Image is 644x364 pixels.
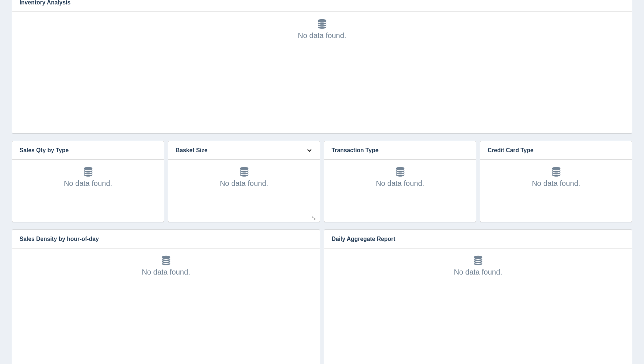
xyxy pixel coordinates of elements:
[488,167,624,188] div: No data found.
[12,141,153,160] h3: Sales Qty by Type
[20,256,312,277] div: No data found.
[332,256,624,277] div: No data found.
[20,19,624,41] div: No data found.
[332,167,468,188] div: No data found.
[168,141,297,160] h3: Basket Size
[324,230,621,248] h3: Daily Aggregate Report
[20,167,156,188] div: No data found.
[12,230,309,248] h3: Sales Density by hour-of-day
[176,167,312,188] div: No data found.
[480,141,621,160] h3: Credit Card Type
[324,141,465,160] h3: Transaction Type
